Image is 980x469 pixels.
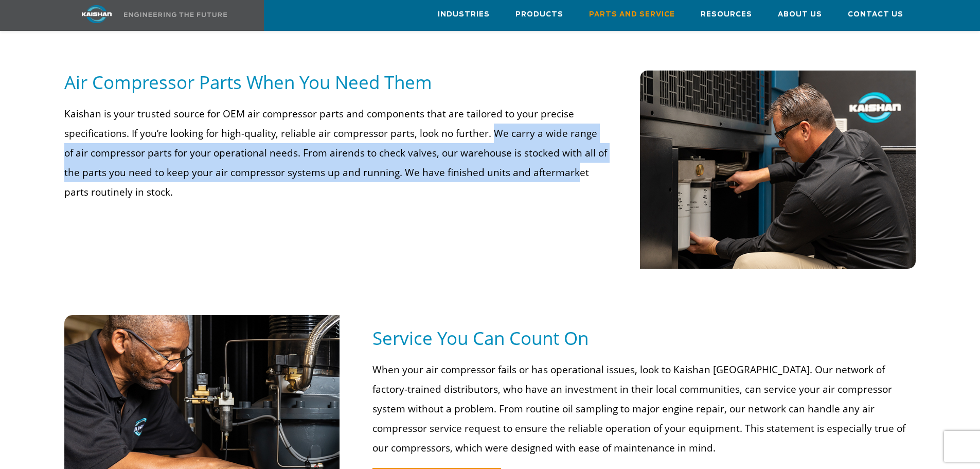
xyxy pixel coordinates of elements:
[701,1,752,28] a: Resources
[640,71,916,269] img: kaishan employee
[778,9,822,21] span: About Us
[515,1,563,28] a: Products
[124,12,227,17] img: Engineering the future
[372,360,909,458] p: When your air compressor fails or has operational issues, look to Kaishan [GEOGRAPHIC_DATA]. Our ...
[589,9,675,21] span: Parts and Service
[58,5,135,23] img: kaishan logo
[64,71,608,94] h5: Air Compressor Parts When You Need Them
[589,1,675,28] a: Parts and Service
[848,1,903,28] a: Contact Us
[515,9,563,21] span: Products
[701,9,752,21] span: Resources
[438,1,490,28] a: Industries
[848,9,903,21] span: Contact Us
[372,326,916,350] h5: Service You Can Count On
[778,1,822,28] a: About Us
[438,9,490,21] span: Industries
[64,104,608,202] p: Kaishan is your trusted source for OEM air compressor parts and components that are tailored to y...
